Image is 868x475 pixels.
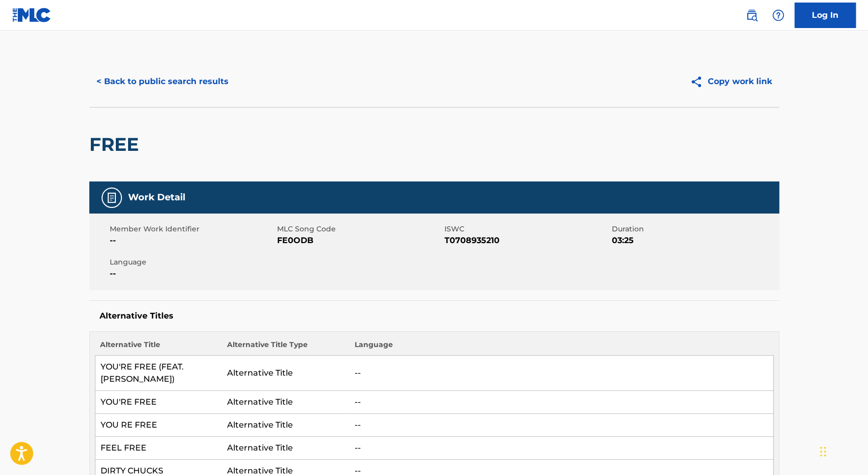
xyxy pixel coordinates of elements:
td: Alternative Title [222,391,349,414]
span: T0708935210 [444,234,609,247]
img: MLC Logo [12,8,52,22]
td: YOU'RE FREE [95,391,222,414]
td: YOU RE FREE [95,414,222,437]
span: Language [110,257,275,268]
td: -- [349,391,773,414]
img: help [772,9,784,21]
td: YOU'RE FREE (FEAT. [PERSON_NAME]) [95,356,222,391]
td: FEEL FREE [95,437,222,460]
span: Member Work Identifier [110,224,275,234]
img: Copy work link [690,75,708,88]
div: Help [768,5,788,25]
td: Alternative Title [222,437,349,460]
span: Duration [612,224,777,234]
button: < Back to public search results [89,69,236,94]
td: Alternative Title [222,414,349,437]
th: Alternative Title [95,339,222,356]
span: -- [110,234,275,247]
td: Alternative Title [222,356,349,391]
span: MLC Song Code [277,224,442,234]
img: search [746,9,758,21]
th: Alternative Title Type [222,339,349,356]
td: -- [349,356,773,391]
h5: Work Detail [128,192,185,203]
span: -- [110,268,275,280]
td: -- [349,414,773,437]
span: FE0ODB [277,234,442,247]
button: Copy work link [683,69,779,94]
td: -- [349,437,773,460]
span: 03:25 [612,234,777,247]
th: Language [349,339,773,356]
h2: FREE [89,133,144,156]
iframe: Chat Widget [817,426,868,475]
a: Public Search [741,5,762,25]
span: ISWC [444,224,609,234]
img: Work Detail [106,192,118,204]
div: Drag [820,436,826,467]
a: Log In [795,3,856,28]
h5: Alternative Titles [100,311,769,321]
